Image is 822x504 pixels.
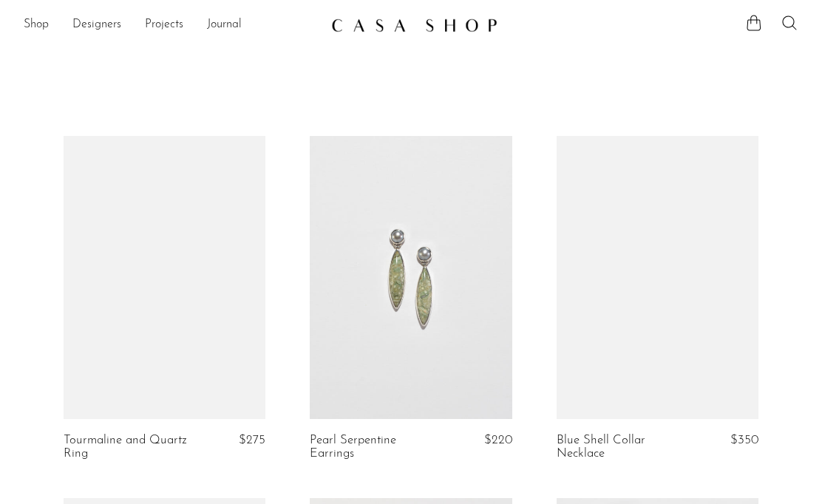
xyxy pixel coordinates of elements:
[239,434,265,446] span: $275
[730,434,758,446] span: $350
[145,16,183,35] a: Projects
[557,434,689,461] a: Blue Shell Collar Necklace
[484,434,512,446] span: $220
[24,16,49,35] a: Shop
[72,16,121,35] a: Designers
[24,13,319,38] ul: NEW HEADER MENU
[64,434,196,461] a: Tourmaline and Quartz Ring
[24,13,319,38] nav: Desktop navigation
[207,16,242,35] a: Journal
[310,434,442,461] a: Pearl Serpentine Earrings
